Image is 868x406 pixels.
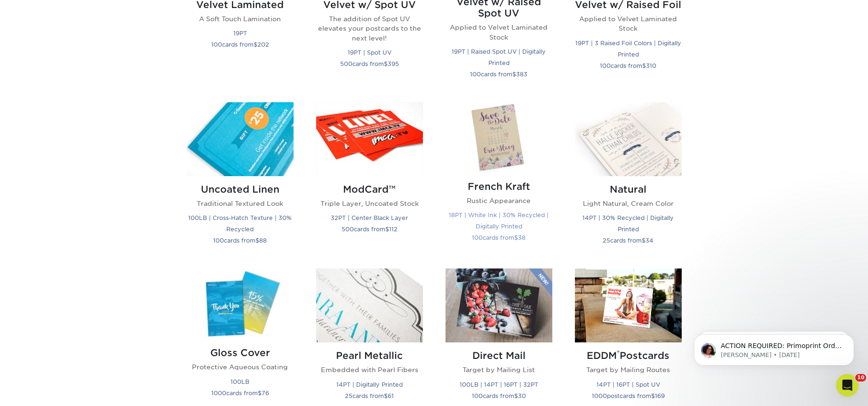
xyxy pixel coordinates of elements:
span: 169 [655,392,665,399]
span: $ [385,226,389,233]
small: cards from [600,62,656,69]
p: Target by Mailing List [446,365,552,374]
small: 100LB | Cross-Hatch Texture | 30% Recycled [188,214,292,233]
h2: Direct Mail [446,350,552,361]
p: Triple Layer, Uncoated Stock [316,199,423,208]
small: 100LB | 14PT | 16PT | 32PT [460,381,538,388]
small: cards from [342,226,398,233]
span: 383 [516,71,527,78]
p: Applied to Velvet Laminated Stock [446,23,552,42]
p: Rustic Appearance [446,196,552,205]
span: 76 [262,390,269,397]
iframe: Google Customer Reviews [2,377,80,403]
span: 10 [855,374,866,382]
span: 100 [470,71,481,78]
small: cards from [603,237,653,244]
p: Target by Mailing Routes [575,365,682,374]
span: 100 [472,392,483,399]
sup: ® [617,349,620,357]
h2: Natural [575,184,682,195]
small: cards from [213,237,267,244]
span: 1000 [211,390,226,397]
span: 1000 [592,392,607,399]
span: 100 [211,41,222,48]
span: $ [512,71,516,78]
span: 25 [603,237,610,244]
a: French Kraft Postcards French Kraft Rustic Appearance 18PT | White Ink | 30% Recycled | Digitally... [446,102,552,257]
img: ModCard™ Postcards [316,102,423,176]
span: 310 [646,62,656,69]
span: 38 [518,234,526,241]
p: Traditional Textured Look [187,199,294,208]
span: 34 [645,237,653,244]
img: Uncoated Linen Postcards [187,102,294,176]
img: Natural Postcards [575,102,682,176]
img: Gloss Cover Postcards [187,268,294,340]
small: 14PT | Digitally Printed [336,381,403,388]
small: 19PT | Spot UV [348,49,391,56]
span: $ [254,41,257,48]
img: Pearl Metallic Postcards [316,268,423,342]
h2: French Kraft [446,181,552,192]
small: 32PT | Center Black Layer [331,214,408,221]
p: Applied to Velvet Laminated Stock [575,14,682,33]
span: 61 [388,392,394,399]
span: $ [384,60,388,67]
span: 25 [345,392,352,399]
small: postcards from [592,392,665,399]
p: Embedded with Pearl Fibers [316,365,423,374]
h2: EDDM Postcards [575,350,682,361]
small: 19PT | Raised Spot UV | Digitally Printed [452,48,546,66]
small: cards from [472,392,526,399]
small: 19PT | 3 Raised Foil Colors | Digitally Printed [575,40,681,58]
h2: Gloss Cover [187,347,294,358]
span: $ [514,234,518,241]
a: Natural Postcards Natural Light Natural, Cream Color 14PT | 30% Recycled | Digitally Printed 25ca... [575,102,682,257]
span: 395 [388,60,399,67]
h2: ModCard™ [316,184,423,195]
p: Protective Aqueous Coating [187,362,294,372]
span: $ [651,392,655,399]
h2: Pearl Metallic [316,350,423,361]
small: cards from [470,71,527,78]
h2: Uncoated Linen [187,184,294,195]
span: 202 [257,41,269,48]
small: cards from [472,234,526,241]
small: 19PT [233,30,247,37]
p: Light Natural, Cream Color [575,199,682,208]
small: 100LB [231,378,249,385]
iframe: Intercom notifications message [680,315,868,381]
img: Velvet w/ Raised Foil Postcards [575,268,682,342]
small: cards from [211,41,269,48]
img: Direct Mail Postcards [446,268,552,342]
a: ModCard™ Postcards ModCard™ Triple Layer, Uncoated Stock 32PT | Center Black Layer 500cards from$112 [316,102,423,257]
p: A Soft Touch Lamination [187,14,294,24]
span: 100 [600,62,611,69]
span: 100 [213,237,224,244]
span: 500 [340,60,352,67]
span: $ [642,237,645,244]
span: $ [514,392,518,399]
img: New Product [529,268,552,297]
img: French Kraft Postcards [446,102,552,173]
span: $ [258,390,262,397]
small: cards from [340,60,399,67]
span: 30 [518,392,526,399]
a: Uncoated Linen Postcards Uncoated Linen Traditional Textured Look 100LB | Cross-Hatch Texture | 3... [187,102,294,257]
small: cards from [211,390,269,397]
span: 88 [259,237,267,244]
span: 112 [389,226,398,233]
span: 500 [342,226,354,233]
small: cards from [345,392,394,399]
span: $ [255,237,259,244]
span: 100 [472,234,483,241]
small: 14PT | 16PT | Spot UV [597,381,660,388]
p: The addition of Spot UV elevates your postcards to the next level! [316,14,423,43]
small: 18PT | White Ink | 30% Recycled | Digitally Printed [449,211,549,230]
small: 14PT | 30% Recycled | Digitally Printed [582,214,674,233]
iframe: Intercom live chat [836,374,859,397]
